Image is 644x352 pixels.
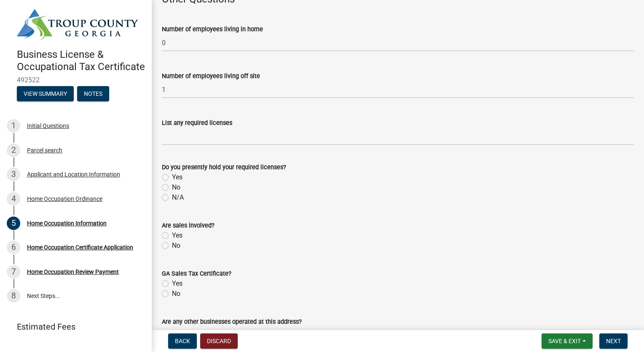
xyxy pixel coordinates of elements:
div: 2 [7,144,20,157]
button: Discard [200,333,238,349]
label: Yes [172,172,182,182]
div: 8 [7,289,20,303]
div: 6 [7,241,20,254]
label: List any required licenses [162,120,232,126]
span: Next [606,338,621,344]
span: Save & Exit [548,338,581,344]
div: 4 [7,192,20,206]
div: Home Occupation Certificate Application [27,244,133,250]
label: Number of employees living in home [162,27,263,32]
button: Next [599,333,628,349]
label: Do you presently hold your required licenses? [162,165,286,171]
label: Yes [172,230,182,241]
button: View Summary [17,86,74,101]
div: Applicant and Location Information [27,171,120,177]
div: Parcel search [27,147,62,153]
label: Are sales involved? [162,223,215,229]
label: No [172,241,180,251]
h4: Business License & Occupational Tax Certificate [17,49,145,73]
img: Troup County, Georgia [17,9,138,40]
div: 5 [7,217,20,230]
label: Yes [172,279,182,289]
label: No [172,289,180,299]
div: Home Occupation Ordinance [27,196,102,202]
div: 3 [7,168,20,181]
div: Initial Questions [27,123,69,129]
label: GA Sales Tax Certificate? [162,271,231,277]
button: Notes [77,86,109,101]
span: Back [175,338,190,344]
button: Save & Exit [542,333,593,349]
span: 492522 [17,76,135,84]
label: Number of employees living off site [162,73,260,79]
label: No [172,182,180,192]
div: Home Occupation Review Payment [27,269,119,275]
div: Home Occupation Information [27,220,107,226]
wm-modal-confirm: Notes [77,91,109,98]
a: Estimated Fees [7,318,138,335]
div: 7 [7,265,20,279]
label: N/A [172,192,184,203]
button: Back [168,333,197,349]
wm-modal-confirm: Summary [17,91,74,98]
div: 1 [7,119,20,133]
label: Yes [172,327,182,337]
label: Are any other businesses operated at this address? [162,319,302,325]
